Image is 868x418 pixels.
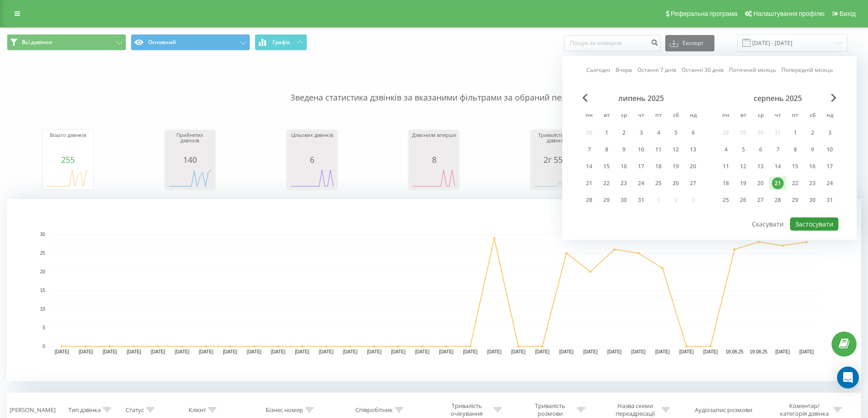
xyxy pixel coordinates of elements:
[616,65,632,74] a: Вчора
[726,349,744,354] text: 18.08.25
[68,406,101,414] div: Тип дзвінка
[40,269,46,274] text: 20
[615,143,632,156] div: ср 9 лип 2025 р.
[717,193,734,207] div: пн 25 серп 2025 р.
[790,217,838,231] button: Застосувати
[806,194,818,206] div: 30
[295,349,309,354] text: [DATE]
[752,176,769,190] div: ср 20 серп 2025 р.
[670,177,682,189] div: 26
[601,194,612,206] div: 29
[40,251,46,256] text: 25
[167,132,213,155] div: Прийнятих дзвінків
[720,177,732,189] div: 18
[652,109,665,123] abbr: п’ятниця
[650,176,667,190] div: пт 25 лип 2025 р.
[755,177,766,189] div: 20
[755,194,766,206] div: 27
[601,144,612,156] div: 8
[806,109,819,123] abbr: субота
[355,406,393,414] div: Співробітник
[632,193,650,207] div: чт 31 лип 2025 р.
[769,143,786,156] div: чт 7 серп 2025 р.
[737,161,749,172] div: 12
[717,160,734,173] div: пн 11 серп 2025 р.
[821,193,838,207] div: нд 31 серп 2025 р.
[682,65,724,74] a: Останні 30 днів
[411,132,457,155] div: Дзвонили вперше
[752,160,769,173] div: ср 13 серп 2025 р.
[343,349,358,354] text: [DATE]
[247,349,262,354] text: [DATE]
[175,349,190,354] text: [DATE]
[463,349,478,354] text: [DATE]
[769,176,786,190] div: чт 21 серп 2025 р.
[607,349,622,354] text: [DATE]
[824,194,836,206] div: 31
[755,144,766,156] div: 6
[734,193,752,207] div: вт 26 серп 2025 р.
[717,143,734,156] div: пн 4 серп 2025 р.
[442,402,491,418] div: Тривалість очікування
[580,193,598,207] div: пн 28 лип 2025 р.
[824,144,836,156] div: 10
[526,402,575,418] div: Тривалість розмови
[582,109,596,123] abbr: понеділок
[667,176,684,190] div: сб 26 лип 2025 р.
[10,406,56,414] div: [PERSON_NAME]
[717,176,734,190] div: пн 18 серп 2025 р.
[670,127,682,139] div: 5
[586,65,610,74] a: Сьогодні
[580,143,598,156] div: пн 7 лип 2025 р.
[687,161,699,172] div: 20
[40,288,46,293] text: 15
[684,143,702,156] div: нд 13 лип 2025 р.
[42,325,45,330] text: 5
[635,161,647,172] div: 17
[789,127,801,139] div: 1
[667,143,684,156] div: сб 12 лип 2025 р.
[131,34,250,50] button: Основний
[736,109,750,123] abbr: вівторок
[772,161,784,172] div: 14
[632,176,650,190] div: чт 24 лип 2025 р.
[720,144,732,156] div: 4
[272,39,290,45] span: Графік
[750,349,767,354] text: 19.08.25
[598,160,615,173] div: вт 15 лип 2025 р.
[804,126,821,140] div: сб 2 серп 2025 р.
[667,160,684,173] div: сб 19 лип 2025 р.
[189,406,206,414] div: Клієнт
[771,109,785,123] abbr: четвер
[684,160,702,173] div: нд 20 лип 2025 р.
[103,349,118,354] text: [DATE]
[679,349,694,354] text: [DATE]
[665,35,714,51] button: Експорт
[45,132,91,155] div: Всього дзвінків
[687,144,699,156] div: 13
[289,164,335,191] div: A chart.
[580,176,598,190] div: пн 21 лип 2025 р.
[319,349,334,354] text: [DATE]
[772,144,784,156] div: 7
[806,161,818,172] div: 16
[652,127,664,139] div: 4
[786,176,804,190] div: пт 22 серп 2025 р.
[533,164,579,191] svg: A chart.
[652,144,664,156] div: 11
[167,164,213,191] svg: A chart.
[601,161,612,172] div: 15
[655,349,670,354] text: [DATE]
[583,177,595,189] div: 21
[789,177,801,189] div: 22
[772,194,784,206] div: 28
[769,193,786,207] div: чт 28 серп 2025 р.
[717,94,838,103] div: серпень 2025
[411,155,457,164] div: 8
[799,349,814,354] text: [DATE]
[635,194,647,206] div: 31
[652,177,664,189] div: 25
[42,344,45,349] text: 0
